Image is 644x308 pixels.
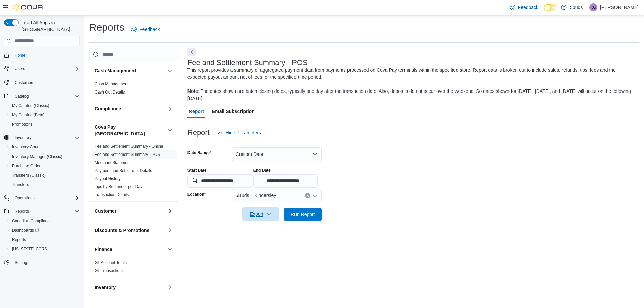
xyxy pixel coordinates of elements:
[12,237,26,242] span: Reports
[95,246,112,253] h3: Finance
[95,268,124,273] span: GL Transactions
[12,182,29,187] span: Transfers
[89,259,179,278] div: Finance
[12,228,39,233] span: Dashboards
[7,101,83,110] button: My Catalog (Classic)
[600,3,639,11] p: [PERSON_NAME]
[95,260,127,265] span: GL Account Totals
[95,81,128,87] span: Cash Management
[187,88,198,94] b: Note
[4,48,80,285] nav: Complex example
[95,227,149,234] h3: Discounts & Promotions
[95,192,129,197] span: Transaction Details
[518,4,538,11] span: Feedback
[95,144,163,149] a: Fee and Settlement Summary - Online
[15,80,34,85] span: Customers
[507,1,541,14] a: Feedback
[166,226,174,234] button: Discounts & Promotions
[9,152,80,161] span: Inventory Manager (Classic)
[1,77,83,87] button: Customers
[166,207,174,215] button: Customer
[95,246,165,253] button: Finance
[12,78,80,86] span: Customers
[9,226,80,234] span: Dashboards
[7,152,83,161] button: Inventory Manager (Classic)
[166,283,174,291] button: Inventory
[7,216,83,226] button: Canadian Compliance
[187,129,210,137] h3: Report
[95,67,136,74] h3: Cash Management
[95,284,116,291] h3: Inventory
[12,92,80,100] span: Catalog
[236,191,276,199] span: 5Buds – Kindersley
[7,226,83,235] a: Dashboards
[312,193,318,198] button: Open list of options
[589,3,597,11] div: Kim Gusikoski
[95,90,125,95] a: Cash Out Details
[291,211,315,218] span: Run Report
[12,92,31,100] button: Catalog
[9,226,42,234] a: Dashboards
[7,244,83,254] button: [US_STATE] CCRS
[166,105,174,113] button: Compliance
[95,152,160,157] a: Fee and Settlement Summary - POS
[12,154,62,159] span: Inventory Manager (Classic)
[95,184,142,189] span: Tips by Budtender per Day
[12,134,80,142] span: Inventory
[15,260,29,265] span: Settings
[9,236,29,244] a: Reports
[187,168,207,173] label: Start Date
[95,284,165,291] button: Inventory
[15,53,25,58] span: Home
[95,105,121,112] h3: Compliance
[1,50,83,60] button: Home
[544,4,558,11] input: Dark Mode
[95,67,165,74] button: Cash Management
[212,105,255,118] span: Email Subscription
[15,66,25,71] span: Users
[305,193,310,198] button: Clear input
[9,111,80,119] span: My Catalog (Beta)
[585,3,587,11] p: |
[15,135,31,140] span: Inventory
[187,174,252,188] input: Press the down key to open a popover containing a calendar.
[9,143,43,151] a: Inventory Count
[187,150,211,156] label: Date Range
[1,258,83,267] button: Settings
[95,105,165,112] button: Compliance
[242,207,279,221] button: Export
[9,102,80,110] span: My Catalog (Classic)
[9,181,32,189] a: Transfers
[7,120,83,129] button: Promotions
[95,176,121,181] a: Payout History
[95,124,165,137] button: Cova Pay [GEOGRAPHIC_DATA]
[9,236,80,244] span: Reports
[12,258,80,267] span: Settings
[9,181,80,189] span: Transfers
[246,207,275,221] span: Export
[284,208,322,221] button: Run Report
[12,112,45,118] span: My Catalog (Beta)
[12,194,37,202] button: Operations
[9,245,80,253] span: Washington CCRS
[187,48,196,56] button: Next
[95,184,142,189] a: Tips by Budtender per Day
[9,120,35,128] a: Promotions
[89,80,179,99] div: Cash Management
[12,144,41,150] span: Inventory Count
[7,180,83,189] button: Transfers
[226,129,261,136] span: Hide Parameters
[12,173,46,178] span: Transfers (Classic)
[189,105,204,118] span: Report
[9,217,80,225] span: Canadian Compliance
[13,4,44,11] img: Cova
[128,23,162,36] a: Feedback
[19,19,80,33] span: Load All Apps in [GEOGRAPHIC_DATA]
[12,259,32,267] a: Settings
[232,147,322,161] button: Custom Date
[95,82,128,86] a: Cash Management
[9,143,80,151] span: Inventory Count
[12,194,80,202] span: Operations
